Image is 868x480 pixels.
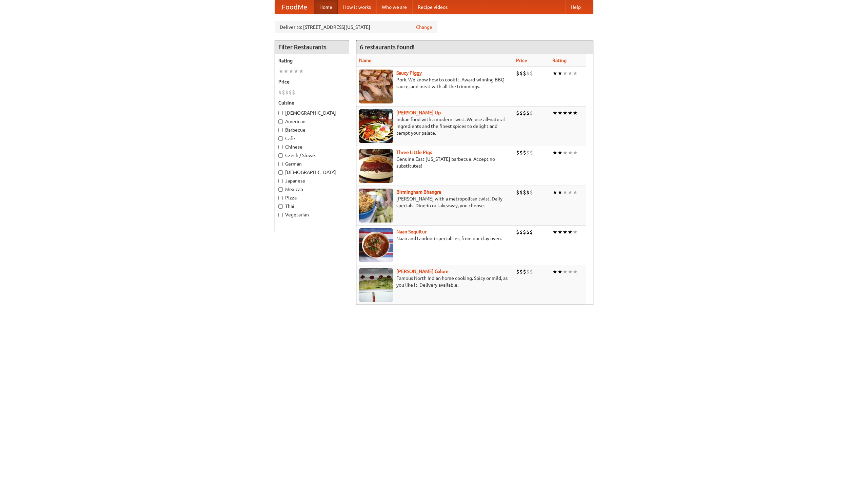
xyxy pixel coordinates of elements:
[573,189,578,196] li: ★
[282,89,285,96] li: $
[526,70,530,77] li: $
[278,186,346,193] label: Mexican
[519,189,523,196] li: $
[396,110,441,115] a: [PERSON_NAME] Up
[568,149,573,156] li: ★
[519,109,523,117] li: $
[573,149,578,156] li: ★
[289,68,294,75] li: ★
[526,189,530,196] li: $
[278,135,346,142] label: Cafe
[278,160,346,167] label: German
[565,0,586,14] a: Help
[278,162,283,166] input: German
[278,99,346,106] h5: Cuisine
[292,89,295,96] li: $
[523,149,526,156] li: $
[285,89,289,96] li: $
[523,70,526,77] li: $
[278,177,346,184] label: Japanese
[552,228,557,236] li: ★
[516,189,519,196] li: $
[275,0,314,14] a: FoodMe
[568,109,573,117] li: ★
[557,149,563,156] li: ★
[278,213,283,217] input: Vegetarian
[278,136,283,141] input: Cafe
[516,149,519,156] li: $
[519,70,523,77] li: $
[359,275,511,288] p: Famous North Indian home cooking. Spicy or mild, as you like it. Delivery available.
[359,70,393,103] img: saucy.jpg
[552,149,557,156] li: ★
[278,194,346,201] label: Pizza
[359,235,511,242] p: Naan and tandoori specialties, from our clay oven.
[294,68,299,75] li: ★
[359,58,372,63] a: Name
[314,0,338,14] a: Home
[523,268,526,275] li: $
[552,58,567,63] a: Rating
[359,156,511,169] p: Genuine East [US_STATE] barbecue. Accept no substitutes!
[568,70,573,77] li: ★
[396,189,441,195] b: Birmingham Bhangra
[396,269,449,274] a: [PERSON_NAME] Galore
[278,187,283,192] input: Mexican
[278,170,283,175] input: [DEMOGRAPHIC_DATA]
[516,109,519,117] li: $
[530,228,533,236] li: $
[278,57,346,64] h5: Rating
[519,149,523,156] li: $
[359,228,393,262] img: naansequitur.jpg
[552,109,557,117] li: ★
[359,116,511,136] p: Indian food with a modern twist. We use all-natural ingredients and the finest spices to delight ...
[359,149,393,183] img: littlepigs.jpg
[516,268,519,275] li: $
[278,152,346,159] label: Czech / Slovak
[516,228,519,236] li: $
[563,189,568,196] li: ★
[568,189,573,196] li: ★
[552,70,557,77] li: ★
[278,118,346,125] label: American
[568,228,573,236] li: ★
[573,70,578,77] li: ★
[278,128,283,132] input: Barbecue
[275,21,437,33] div: Deliver to: [STREET_ADDRESS][US_STATE]
[416,24,432,31] a: Change
[278,179,283,183] input: Japanese
[283,68,289,75] li: ★
[396,150,432,155] a: Three Little Pigs
[275,40,349,54] h4: Filter Restaurants
[278,68,283,75] li: ★
[557,189,563,196] li: ★
[552,189,557,196] li: ★
[563,70,568,77] li: ★
[278,119,283,124] input: American
[359,109,393,143] img: curryup.jpg
[563,228,568,236] li: ★
[278,153,283,158] input: Czech / Slovak
[278,78,346,85] h5: Price
[278,203,346,210] label: Thai
[338,0,376,14] a: How it works
[557,70,563,77] li: ★
[530,189,533,196] li: $
[552,268,557,275] li: ★
[563,109,568,117] li: ★
[396,229,427,234] a: Naan Sequitur
[530,109,533,117] li: $
[376,0,412,14] a: Who we are
[299,68,304,75] li: ★
[359,76,511,90] p: Pork. We know how to cook it. Award-winning BBQ sauce, and meat with all the trimmings.
[526,228,530,236] li: $
[526,149,530,156] li: $
[530,149,533,156] li: $
[289,89,292,96] li: $
[278,196,283,200] input: Pizza
[526,109,530,117] li: $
